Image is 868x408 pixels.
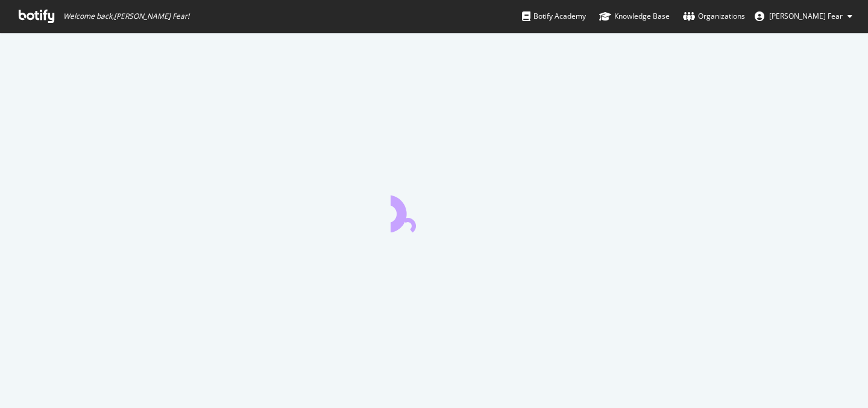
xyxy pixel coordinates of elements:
[63,11,189,21] span: Welcome back, [PERSON_NAME] Fear !
[683,10,745,22] div: Organizations
[522,10,586,22] div: Botify Academy
[769,11,843,21] span: Hazel Fear
[391,189,477,232] div: animation
[599,10,670,22] div: Knowledge Base
[745,7,862,26] button: [PERSON_NAME] Fear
